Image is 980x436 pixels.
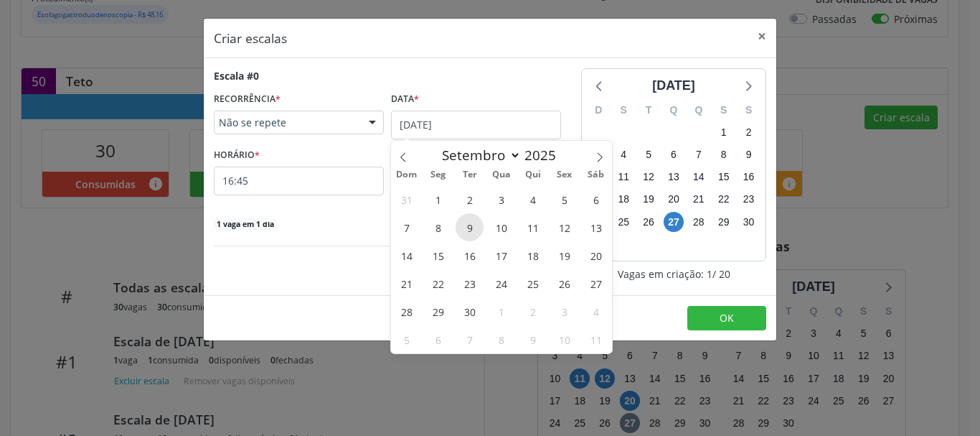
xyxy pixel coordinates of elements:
[456,297,484,325] span: Setembro 30, 2025
[739,122,759,142] span: sábado, 2 de agosto de 2025
[487,185,515,213] span: Setembro 3, 2025
[639,212,659,232] span: terça-feira, 26 de agosto de 2025
[521,146,568,164] input: Year
[639,167,659,187] span: terça-feira, 12 de agosto de 2025
[550,185,578,213] span: Setembro 5, 2025
[214,167,384,195] input: 00:00
[639,190,659,210] span: terça-feira, 19 de agosto de 2025
[456,213,484,241] span: Setembro 9, 2025
[664,145,684,165] span: quarta-feira, 6 de agosto de 2025
[550,297,578,325] span: Outubro 3, 2025
[454,170,486,180] span: Ter
[714,145,734,165] span: sexta-feira, 8 de agosto de 2025
[550,269,578,297] span: Setembro 26, 2025
[582,185,610,213] span: Setembro 6, 2025
[581,266,766,282] div: Vagas em criação: 1
[424,297,452,325] span: Setembro 29, 2025
[689,190,709,210] span: quinta-feira, 21 de agosto de 2025
[424,241,452,269] span: Setembro 15, 2025
[392,241,420,269] span: Setembro 14, 2025
[424,213,452,241] span: Setembro 8, 2025
[214,218,277,230] span: 1 vaga em 1 dia
[586,99,611,121] div: D
[748,19,776,54] button: Close
[582,213,610,241] span: Setembro 13, 2025
[519,241,547,269] span: Setembro 18, 2025
[214,88,281,111] label: RECORRÊNCIA
[435,145,521,165] select: Month
[392,185,420,213] span: Agosto 31, 2025
[456,269,484,297] span: Setembro 23, 2025
[714,212,734,232] span: sexta-feira, 29 de agosto de 2025
[686,99,711,121] div: Q
[639,145,659,165] span: terça-feira, 5 de agosto de 2025
[664,167,684,187] span: quarta-feira, 13 de agosto de 2025
[613,167,633,187] span: segunda-feira, 11 de agosto de 2025
[687,306,766,330] button: OK
[519,185,547,213] span: Setembro 4, 2025
[611,99,636,121] div: S
[739,212,759,232] span: sábado, 30 de agosto de 2025
[392,325,420,353] span: Outubro 5, 2025
[720,311,734,325] span: OK
[487,241,515,269] span: Setembro 17, 2025
[392,269,420,297] span: Setembro 21, 2025
[714,167,734,187] span: sexta-feira, 15 de agosto de 2025
[519,325,547,353] span: Outubro 9, 2025
[487,325,515,353] span: Outubro 8, 2025
[689,145,709,165] span: quinta-feira, 7 de agosto de 2025
[486,170,517,180] span: Qua
[392,213,420,241] span: Setembro 7, 2025
[391,88,419,111] label: Data
[391,170,423,180] span: Dom
[711,99,736,121] div: S
[424,325,452,353] span: Outubro 6, 2025
[423,170,454,180] span: Seg
[661,99,687,121] div: Q
[391,111,561,139] input: Selecione uma data
[487,269,515,297] span: Setembro 24, 2025
[219,116,354,130] span: Não se repete
[714,122,734,142] span: sexta-feira, 1 de agosto de 2025
[214,29,287,47] h5: Criar escalas
[739,190,759,210] span: sábado, 23 de agosto de 2025
[582,241,610,269] span: Setembro 20, 2025
[550,241,578,269] span: Setembro 19, 2025
[519,269,547,297] span: Setembro 25, 2025
[214,68,259,83] div: Escala #0
[424,185,452,213] span: Setembro 1, 2025
[487,213,515,241] span: Setembro 10, 2025
[424,269,452,297] span: Setembro 22, 2025
[487,297,515,325] span: Outubro 1, 2025
[689,212,709,232] span: quinta-feira, 28 de agosto de 2025
[550,325,578,353] span: Outubro 10, 2025
[456,325,484,353] span: Outubro 7, 2025
[550,213,578,241] span: Setembro 12, 2025
[646,76,701,96] div: [DATE]
[712,266,730,282] span: / 20
[736,99,761,121] div: S
[613,145,633,165] span: segunda-feira, 4 de agosto de 2025
[582,269,610,297] span: Setembro 27, 2025
[519,297,547,325] span: Outubro 2, 2025
[739,145,759,165] span: sábado, 9 de agosto de 2025
[582,297,610,325] span: Outubro 4, 2025
[392,297,420,325] span: Setembro 28, 2025
[613,190,633,210] span: segunda-feira, 18 de agosto de 2025
[613,212,633,232] span: segunda-feira, 25 de agosto de 2025
[519,213,547,241] span: Setembro 11, 2025
[664,212,684,232] span: quarta-feira, 27 de agosto de 2025
[580,170,612,180] span: Sáb
[517,170,549,180] span: Qui
[214,144,260,167] label: HORÁRIO
[636,99,661,121] div: T
[714,190,734,210] span: sexta-feira, 22 de agosto de 2025
[456,241,484,269] span: Setembro 16, 2025
[664,190,684,210] span: quarta-feira, 20 de agosto de 2025
[456,185,484,213] span: Setembro 2, 2025
[549,170,580,180] span: Sex
[689,167,709,187] span: quinta-feira, 14 de agosto de 2025
[582,325,610,353] span: Outubro 11, 2025
[739,167,759,187] span: sábado, 16 de agosto de 2025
